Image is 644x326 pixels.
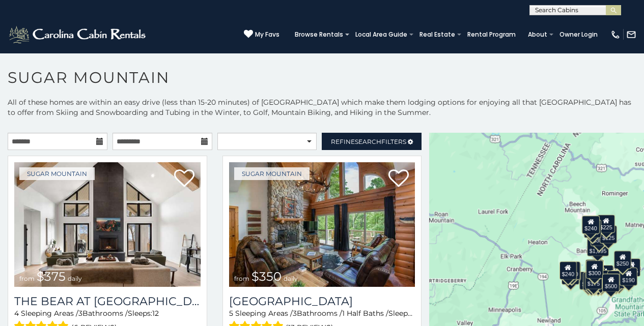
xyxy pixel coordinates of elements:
[152,309,159,318] span: 12
[14,162,201,287] img: The Bear At Sugar Mountain
[355,138,381,145] span: Search
[523,27,552,42] a: About
[554,27,603,42] a: Owner Login
[251,269,282,284] span: $350
[600,225,617,244] div: $125
[623,258,640,277] div: $155
[585,259,603,278] div: $190
[293,309,297,318] span: 3
[234,167,310,180] a: Sugar Mountain
[462,27,521,42] a: Rental Program
[284,275,298,282] span: daily
[587,238,609,256] div: $1,095
[229,294,415,308] h3: Grouse Moor Lodge
[607,271,625,289] div: $195
[229,309,233,318] span: 5
[583,272,600,290] div: $155
[322,133,422,150] a: RefineSearchFilters
[610,29,621,40] img: phone-regular-white.png
[234,275,249,282] span: from
[78,309,82,318] span: 3
[586,260,603,279] div: $300
[342,309,388,318] span: 1 Half Baths /
[620,268,637,286] div: $190
[174,168,194,190] a: Add to favorites
[388,168,409,190] a: Add to favorites
[597,215,614,233] div: $225
[229,294,415,308] a: [GEOGRAPHIC_DATA]
[614,251,631,269] div: $250
[19,275,35,282] span: from
[350,27,412,42] a: Local Area Guide
[413,309,419,318] span: 12
[14,294,201,308] a: The Bear At [GEOGRAPHIC_DATA]
[229,162,415,287] a: Grouse Moor Lodge from $350 daily
[37,269,66,284] span: $375
[414,27,460,42] a: Real Estate
[8,24,149,45] img: White-1-2.png
[290,27,348,42] a: Browse Rentals
[229,162,415,287] img: Grouse Moor Lodge
[626,29,636,40] img: mail-regular-white.png
[14,309,19,318] span: 4
[582,216,599,234] div: $240
[331,138,406,145] span: Refine Filters
[559,261,577,280] div: $240
[14,294,201,308] h3: The Bear At Sugar Mountain
[602,274,620,292] div: $500
[19,167,95,180] a: Sugar Mountain
[585,271,602,289] div: $175
[14,162,201,287] a: The Bear At Sugar Mountain from $375 daily
[244,29,279,40] a: My Favs
[68,275,82,282] span: daily
[596,265,613,283] div: $200
[255,30,279,39] span: My Favs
